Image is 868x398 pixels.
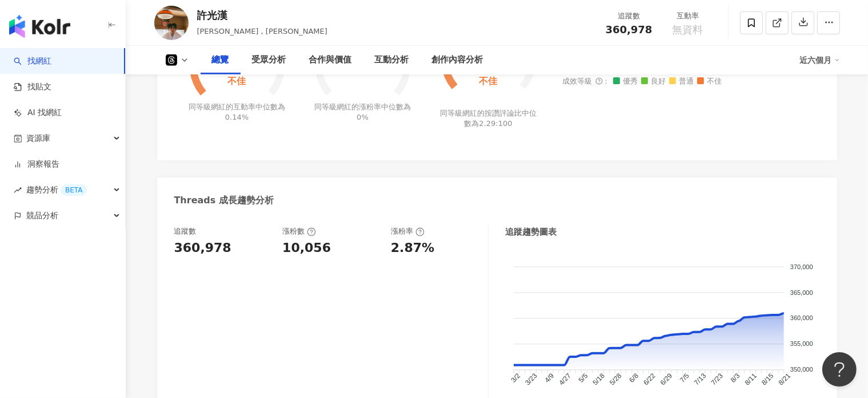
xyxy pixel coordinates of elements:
[697,77,722,86] span: 不佳
[673,24,703,36] span: 無資料
[26,203,58,228] span: 競品分析
[666,10,710,22] div: 互動率
[608,372,623,387] tspan: 5/28
[790,315,813,322] tspan: 360,000
[174,194,274,207] div: Threads 成長趨勢分析
[309,53,352,67] div: 合作與價值
[14,186,22,194] span: rise
[729,372,741,384] tspan: 8/3
[479,76,498,87] div: 不佳
[557,372,573,387] tspan: 4/27
[313,102,413,123] div: 同等級網紅的漲粉率中位數為
[174,239,231,257] div: 360,978
[743,372,758,387] tspan: 8/11
[9,15,70,38] img: logo
[14,107,62,119] a: AI 找網紅
[26,125,50,151] span: 資源庫
[777,372,792,387] tspan: 8/21
[606,23,653,36] span: 360,978
[282,226,316,237] div: 漲粉數
[479,119,512,128] span: 2.29:100
[282,239,331,257] div: 10,056
[14,81,51,93] a: 找貼文
[432,53,483,67] div: 創作內容分析
[154,6,189,40] img: KOL Avatar
[212,53,229,67] div: 總覽
[197,8,327,22] div: 許光漢
[641,77,666,86] span: 良好
[627,372,640,384] tspan: 6/8
[523,372,539,387] tspan: 3/23
[577,372,589,384] tspan: 5/5
[14,159,59,170] a: 洞察報告
[357,113,369,121] span: 0%
[613,77,638,86] span: 優秀
[591,372,606,387] tspan: 5/18
[709,372,725,387] tspan: 7/23
[800,51,840,69] div: 近六個月
[228,76,246,87] div: 不佳
[658,372,674,387] tspan: 6/29
[174,226,197,237] div: 追蹤數
[563,77,820,86] div: 成效等級 ：
[790,341,813,348] tspan: 355,000
[790,289,813,296] tspan: 365,000
[26,177,87,203] span: 趨勢分析
[543,372,555,384] tspan: 4/9
[669,77,694,86] span: 普通
[606,10,653,22] div: 追蹤數
[375,53,409,67] div: 互動分析
[760,372,775,387] tspan: 8/15
[391,226,425,237] div: 漲粉率
[391,239,434,257] div: 2.87%
[506,226,557,238] div: 追蹤趨勢圖表
[438,108,538,129] div: 同等級網紅的按讚評論比中位數為
[692,372,707,387] tspan: 7/13
[14,56,51,67] a: search找網紅
[642,372,657,387] tspan: 6/22
[252,53,286,67] div: 受眾分析
[509,372,522,384] tspan: 3/2
[790,263,813,270] tspan: 370,000
[790,367,813,373] tspan: 350,000
[197,27,327,36] span: [PERSON_NAME] , [PERSON_NAME]
[61,184,87,196] div: BETA
[678,372,691,384] tspan: 7/5
[187,102,287,123] div: 同等級網紅的互動率中位數為
[822,352,857,387] iframe: Help Scout Beacon - Open
[225,113,249,121] span: 0.14%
